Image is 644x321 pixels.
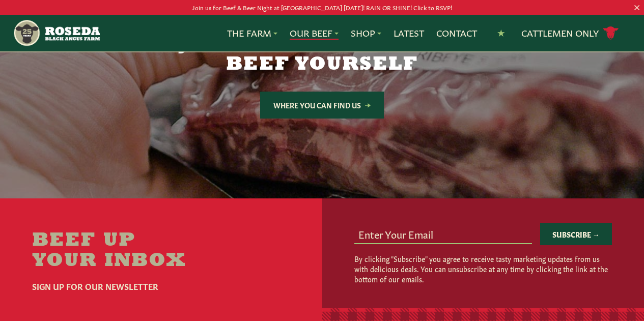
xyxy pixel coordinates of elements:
[32,280,290,292] h6: Sign Up For Our Newsletter
[32,2,612,13] p: Join us for Beef & Beer Night at [GEOGRAPHIC_DATA] [DATE]! RAIN OR SHINE! Click to RSVP!
[394,26,424,40] a: Latest
[290,26,339,40] a: Our Beef
[354,253,612,284] p: By clicking "Subscribe" you agree to receive tasty marketing updates from us with delicious deals...
[127,35,518,75] h2: Enjoy Roseda Black Angus Beef Yourself
[260,92,384,119] a: Where You Can Find Us
[13,19,100,47] img: https://roseda.com/wp-content/uploads/2021/05/roseda-25-header.png
[32,231,290,272] h2: Beef Up Your Inbox
[436,26,477,40] a: Contact
[227,26,277,40] a: The Farm
[354,224,532,243] input: Enter Your Email
[351,26,381,40] a: Shop
[13,15,631,51] nav: Main Navigation
[521,24,619,42] a: Cattlemen Only
[540,223,612,245] button: Subscribe →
